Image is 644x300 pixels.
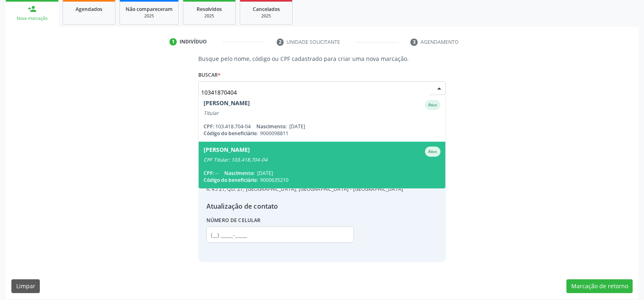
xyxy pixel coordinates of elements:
span: CPF: [204,170,214,177]
div: 2025 [189,13,230,19]
span: Agendados [76,6,102,13]
span: Código do beneficiário: [204,130,258,137]
div: Indivíduo [180,38,207,45]
span: [DATE] [257,170,273,177]
label: Número de celular [206,214,261,227]
div: 2025 [246,13,286,19]
span: Nascimento: [256,123,286,130]
div: R. 45 21, QD. 27, [GEOGRAPHIC_DATA], [GEOGRAPHIC_DATA] - [GEOGRAPHIC_DATA] [206,186,403,193]
input: (__) _____-_____ [206,227,354,243]
span: [DATE] [289,123,305,130]
p: Busque pelo nome, código ou CPF cadastrado para criar uma nova marcação. [198,54,446,63]
div: person_add [28,4,37,13]
div: [PERSON_NAME] [204,147,250,157]
span: Código do beneficiário: [204,177,258,183]
div: CPF Titular: 103.418.704-04 [204,157,440,163]
div: 2025 [126,13,173,19]
span: Resolvidos [197,6,222,13]
div: 103.418.704-04 [204,123,440,130]
div: -- [204,170,440,177]
span: Nascimento: [224,170,254,177]
div: Titular [204,110,440,117]
div: [PERSON_NAME] [204,100,250,110]
span: Não compareceram [126,6,173,13]
span: 9000098811 [260,130,288,137]
label: Buscar [198,69,221,81]
div: Nova marcação [11,15,53,22]
div: 1 [169,38,177,45]
button: Limpar [11,279,40,293]
div: Atualização de contato [206,201,403,211]
small: Ativo [428,102,437,108]
span: 9000635210 [260,177,288,183]
button: Marcação de retorno [566,279,633,293]
small: Ativo [428,149,437,154]
span: Cancelados [253,6,280,13]
span: CPF: [204,123,214,130]
input: Busque por nome, código ou CPF [201,84,429,100]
